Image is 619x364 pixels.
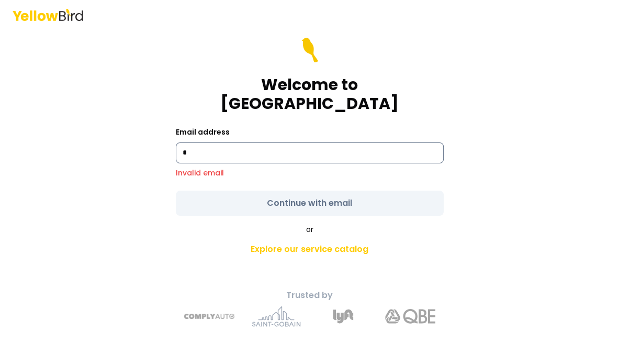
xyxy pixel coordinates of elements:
[176,127,230,137] label: Email address
[126,239,494,260] a: Explore our service catalog
[306,224,313,235] span: or
[126,289,494,302] p: Trusted by
[176,168,444,178] p: Invalid email
[176,75,444,113] h1: Welcome to [GEOGRAPHIC_DATA]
